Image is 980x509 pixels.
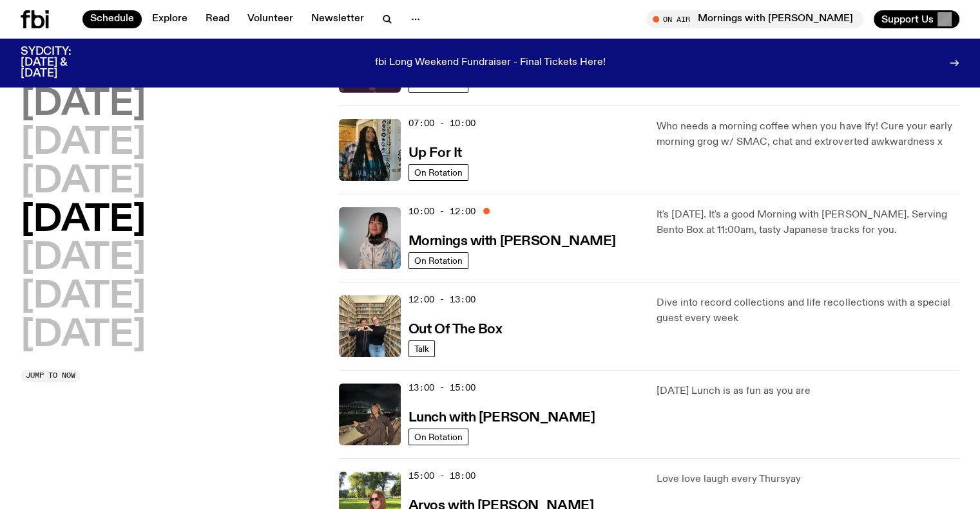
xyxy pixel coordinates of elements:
[21,46,103,79] h3: SYDCITY: [DATE] & [DATE]
[657,207,959,238] p: It's [DATE]. It's a good Morning with [PERSON_NAME]. Serving Bento Box at 11:00am, tasty Japanese...
[339,207,401,269] img: Kana Frazer is smiling at the camera with her head tilted slightly to her left. She wears big bla...
[339,119,401,181] img: Ify - a Brown Skin girl with black braided twists, looking up to the side with her tongue stickin...
[198,10,237,28] a: Read
[21,203,146,239] button: [DATE]
[82,10,142,28] a: Schedule
[375,57,606,69] p: fbi Long Weekend Fundraiser - Final Tickets Here!
[408,232,616,248] a: Mornings with [PERSON_NAME]
[646,10,863,28] button: On AirMornings with [PERSON_NAME]
[408,147,462,160] h3: Up For It
[408,382,476,394] span: 13:00 - 15:00
[414,168,463,178] span: On Rotation
[657,119,959,150] p: Who needs a morning coffee when you have Ify! Cure your early morning grog w/ SMAC, chat and extr...
[240,10,301,28] a: Volunteer
[408,205,476,217] span: 10:00 - 12:00
[408,235,616,248] h3: Mornings with [PERSON_NAME]
[414,344,429,354] span: Talk
[408,429,468,445] a: On Rotation
[408,320,503,337] a: Out Of The Box
[414,432,463,442] span: On Rotation
[21,279,146,315] button: [DATE]
[874,10,959,28] button: Support Us
[408,117,476,129] span: 07:00 - 10:00
[21,87,146,123] button: [DATE]
[657,384,959,399] p: [DATE] Lunch is as fun as you are
[408,470,476,482] span: 15:00 - 18:00
[303,10,372,28] a: Newsletter
[414,256,463,266] span: On Rotation
[339,384,401,445] img: Izzy Page stands above looking down at Opera Bar. She poses in front of the Harbour Bridge in the...
[21,125,146,162] button: [DATE]
[21,318,146,354] button: [DATE]
[21,369,81,382] button: Jump to now
[408,252,468,269] a: On Rotation
[881,14,934,25] span: Support Us
[21,241,146,277] button: [DATE]
[657,295,959,326] p: Dive into record collections and life recollections with a special guest every week
[21,164,146,200] button: [DATE]
[408,144,462,160] a: Up For It
[408,293,476,306] span: 12:00 - 13:00
[657,472,959,487] p: Love love laugh every Thursyay
[26,372,75,379] span: Jump to now
[408,411,595,425] h3: Lunch with [PERSON_NAME]
[408,164,468,181] a: On Rotation
[339,295,401,357] img: Matt and Kate stand in the music library and make a heart shape with one hand each.
[408,409,595,425] a: Lunch with [PERSON_NAME]
[408,340,435,357] a: Talk
[408,323,503,337] h3: Out Of The Box
[144,10,195,28] a: Explore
